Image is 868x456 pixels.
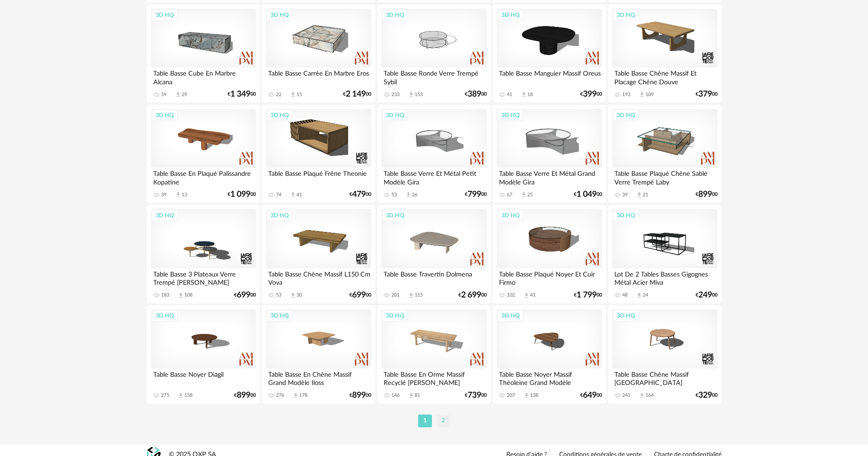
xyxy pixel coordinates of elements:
div: 3D HQ [382,310,408,322]
span: 1 799 [577,292,597,298]
div: 138 [530,392,538,399]
span: 899 [237,392,250,399]
div: € 00 [234,292,256,298]
div: 3D HQ [151,109,178,121]
div: Table Basse Noyer Massif Théoleine Grand Modèle [497,369,602,387]
div: 115 [415,292,423,298]
div: 18 [527,92,533,98]
a: 3D HQ Table Basse Chêne Massif L150 Cm Vova 53 Download icon 30 €69900 [262,205,375,303]
span: Download icon [290,191,296,198]
div: 67 [507,192,512,198]
div: 3D HQ [497,109,524,121]
a: 3D HQ Table Basse Verre Et Métal Petit Modèle Gira 53 Download icon 26 €79900 [377,105,490,203]
div: Table Basse Verre Et Métal Grand Modèle Gira [497,168,602,186]
div: € 00 [696,292,717,298]
span: 899 [352,392,366,399]
span: 399 [583,91,597,97]
span: 1 099 [230,191,250,198]
span: Download icon [408,292,415,299]
div: 233 [391,92,400,98]
div: 3D HQ [382,109,408,121]
div: € 00 [465,191,487,198]
div: € 00 [343,91,371,97]
span: Download icon [523,392,530,399]
div: € 00 [696,91,717,97]
div: 30 [296,292,302,298]
div: 146 [391,392,400,399]
div: € 00 [234,392,256,399]
div: 3D HQ [613,9,639,21]
div: 109 [645,92,654,98]
div: 41 [296,192,302,198]
span: Download icon [405,191,412,198]
span: Download icon [639,91,645,98]
div: 59 [161,92,166,98]
a: 3D HQ Table Basse Verre Et Métal Grand Modèle Gira 67 Download icon 25 €1 04900 [493,105,606,203]
span: 379 [698,91,712,97]
a: 3D HQ Table Basse Travertin Dolmena 201 Download icon 115 €2 69900 [377,205,490,303]
div: 26 [412,192,417,198]
a: 3D HQ Table Basse Chêne Massif [GEOGRAPHIC_DATA] 241 Download icon 164 €32900 [608,305,721,404]
div: Table Basse Plaqué Chêne Sablé Verre Trempé Laby [612,168,717,186]
div: 13 [182,192,187,198]
div: Table Basse Plaqué Noyer Et Cuir Firmo [497,268,602,287]
div: Table Basse 3 Plateaux Verre Trempé [PERSON_NAME] [151,268,256,287]
div: 108 [184,292,192,298]
div: 53 [391,192,397,198]
div: 41 [507,92,512,98]
div: 29 [182,92,187,98]
div: € 00 [465,392,487,399]
div: 102 [507,292,515,298]
div: 3D HQ [382,9,408,21]
div: € 00 [574,292,602,298]
span: 699 [352,292,366,298]
span: Download icon [290,91,296,98]
span: Download icon [177,292,184,299]
div: 3D HQ [613,109,639,121]
div: Table Basse En Chêne Massif Grand Modèle Iloss [266,369,371,387]
span: Download icon [639,392,645,399]
li: 1 [418,415,432,427]
div: 21 [643,192,648,198]
span: 649 [583,392,597,399]
div: Table Basse Noyer Diagil [151,369,256,387]
div: 178 [299,392,307,399]
a: 3D HQ Table Basse Chêne Massif Et Placage Chêne Douve 193 Download icon 109 €37900 [608,5,721,103]
div: € 00 [574,191,602,198]
div: 81 [415,392,420,399]
div: Table Basse Cube En Marbre Alcana [151,67,256,86]
div: 164 [645,392,654,399]
div: 3D HQ [151,210,178,221]
div: 3D HQ [266,310,293,322]
div: Table Basse Verre Et Métal Petit Modèle Gira [381,168,486,186]
div: € 00 [349,292,371,298]
a: 3D HQ Table Basse Manguier Massif Oreus 41 Download icon 18 €39900 [493,5,606,103]
div: 183 [161,292,169,298]
span: Download icon [636,292,643,299]
div: 74 [276,192,281,198]
div: 15 [296,92,302,98]
span: Download icon [290,292,296,299]
div: 3D HQ [613,210,639,221]
div: € 00 [696,191,717,198]
div: 48 [622,292,628,298]
span: 249 [698,292,712,298]
div: 3D HQ [497,310,524,322]
div: 276 [276,392,284,399]
span: Download icon [175,91,182,98]
div: Table Basse Chêne Massif Et Placage Chêne Douve [612,67,717,86]
div: 3D HQ [266,210,293,221]
a: 3D HQ Table Basse Plaqué Frêne Theonie 74 Download icon 41 €47900 [262,105,375,203]
span: Download icon [408,392,415,399]
a: 3D HQ Table Basse Noyer Diagil 275 Download icon 158 €89900 [147,305,260,404]
span: 799 [468,191,481,198]
div: Table Basse Plaqué Frêne Theonie [266,168,371,186]
div: Table Basse Ronde Verre Trempé Sybil [381,67,486,86]
span: 1 349 [230,91,250,97]
a: 3D HQ Table Basse En Chêne Massif Grand Modèle Iloss 276 Download icon 178 €89900 [262,305,375,404]
span: 899 [698,191,712,198]
div: Table Basse Chêne Massif L150 Cm Vova [266,268,371,287]
span: 479 [352,191,366,198]
div: 41 [530,292,535,298]
div: 25 [527,192,533,198]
